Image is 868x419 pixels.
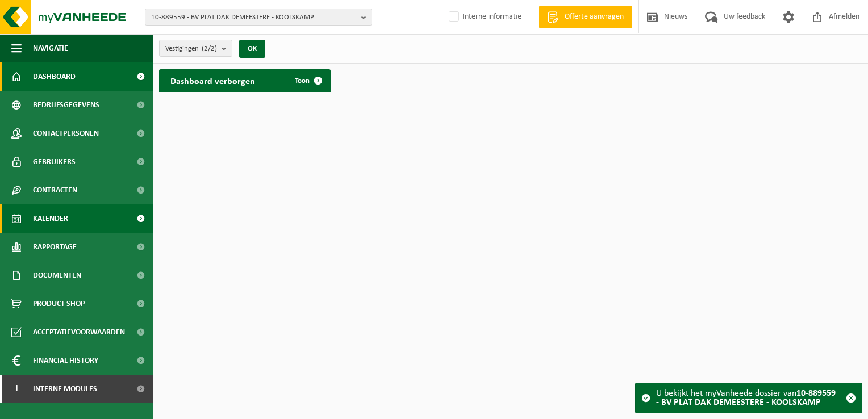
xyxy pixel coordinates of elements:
span: Toon [295,77,310,85]
h2: Dashboard verborgen [159,69,266,91]
span: Product Shop [33,290,85,318]
span: Vestigingen [165,40,217,57]
button: OK [239,40,265,58]
div: U bekijkt het myVanheede dossier van [656,383,840,413]
span: Documenten [33,261,81,290]
a: Toon [286,69,329,92]
button: 10-889559 - BV PLAT DAK DEMEESTERE - KOOLSKAMP [145,9,372,26]
span: Bedrijfsgegevens [33,91,99,119]
span: Contactpersonen [33,119,99,148]
span: Kalender [33,204,68,233]
count: (2/2) [202,45,217,52]
label: Interne informatie [446,9,521,26]
span: Rapportage [33,233,77,261]
span: Acceptatievoorwaarden [33,318,125,346]
a: Offerte aanvragen [539,6,632,28]
span: Dashboard [33,62,76,91]
span: I [11,375,22,403]
span: 10-889559 - BV PLAT DAK DEMEESTERE - KOOLSKAMP [151,9,357,26]
strong: 10-889559 - BV PLAT DAK DEMEESTERE - KOOLSKAMP [656,389,836,407]
span: Gebruikers [33,148,76,176]
span: Offerte aanvragen [562,11,627,23]
span: Contracten [33,176,77,204]
button: Vestigingen(2/2) [159,40,232,57]
span: Navigatie [33,34,68,62]
span: Financial History [33,346,98,375]
span: Interne modules [33,375,97,403]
